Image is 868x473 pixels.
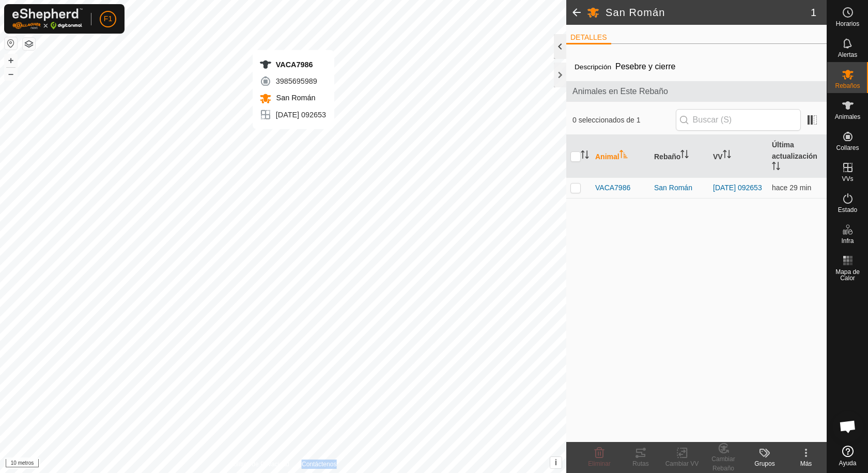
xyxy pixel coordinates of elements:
[754,460,774,467] font: Grupos
[619,151,628,160] p-sorticon: Activar para ordenar
[832,411,863,442] div: Chat abierto
[5,54,17,67] button: +
[276,77,317,85] font: 3985695989
[276,111,326,119] font: [DATE] 092653
[5,68,17,80] button: –
[772,163,780,172] p-sorticon: Activar para ordenar
[835,268,860,282] font: Mapa de Calor
[5,37,17,50] button: Restablecer Mapa
[665,460,699,467] font: Cambiar VV
[711,455,735,472] font: Cambiar Rebaño
[836,20,859,27] font: Horarios
[839,460,857,467] font: Ayuda
[841,237,854,245] font: Infra
[588,460,610,467] font: Eliminar
[800,460,812,467] font: Más
[772,141,817,160] font: Última actualización
[827,441,868,470] a: Ayuda
[654,152,680,161] font: Rebaño
[713,152,723,161] font: VV
[836,144,859,151] font: Collares
[811,7,816,18] font: 1
[230,460,289,469] a: Política de Privacidad
[8,68,13,79] font: –
[12,8,83,29] img: Logotipo de Gallagher
[581,152,589,160] p-sorticon: Activar para ordenar
[835,82,860,89] font: Rebaños
[595,184,630,192] font: VACA7986
[654,184,692,192] font: San Román
[838,51,857,58] font: Alertas
[276,60,313,69] font: VACA7986
[104,14,112,23] font: F1
[632,460,648,467] font: Rutas
[302,461,336,468] font: Contáctenos
[772,184,811,192] font: hace 29 min
[23,38,35,50] button: Capas del Mapa
[842,175,853,182] font: VVs
[676,109,801,131] input: Buscar (S)
[230,461,289,468] font: Política de Privacidad
[555,458,557,467] font: i
[838,206,857,213] font: Estado
[606,7,665,18] font: San Román
[572,87,668,96] font: Animales en Este Rebaño
[276,94,316,102] font: San Román
[572,116,641,124] font: 0 seleccionados de 1
[595,152,619,161] font: Animal
[8,55,14,66] font: +
[835,113,860,120] font: Animales
[772,184,811,192] span: 28 de septiembre de 2025, 10:37
[680,151,689,160] p-sorticon: Activar para ordenar
[302,460,336,469] a: Contáctenos
[713,184,762,192] a: [DATE] 092653
[723,151,731,160] p-sorticon: Activar para ordenar
[615,62,676,71] font: Pesebre y cierre
[550,457,562,468] button: i
[575,63,611,71] font: Descripción
[570,33,607,41] font: DETALLES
